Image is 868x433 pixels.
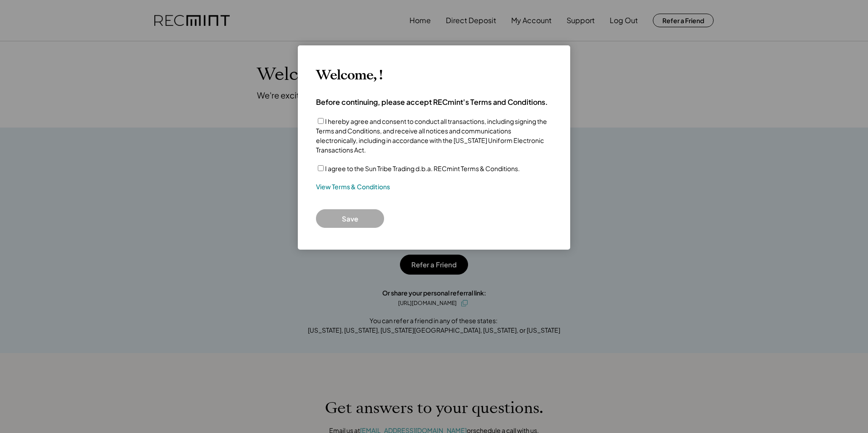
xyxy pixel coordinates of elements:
label: I hereby agree and consent to conduct all transactions, including signing the Terms and Condition... [316,117,547,154]
a: View Terms & Conditions [316,182,390,192]
h3: Welcome, ! [316,67,382,84]
label: I agree to the Sun Tribe Trading d.b.a. RECmint Terms & Conditions. [325,164,520,172]
button: Save [316,209,384,228]
h4: Before continuing, please accept RECmint's Terms and Conditions. [316,97,548,107]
